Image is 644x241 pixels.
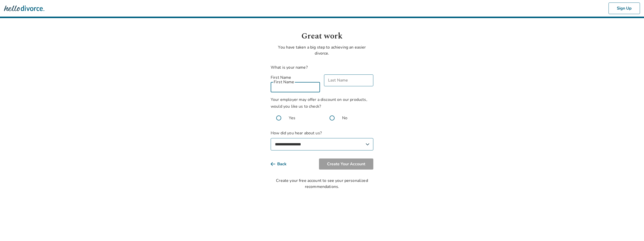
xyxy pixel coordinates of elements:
label: First Name [271,74,320,81]
span: No [342,115,347,121]
label: What is your name? [271,65,308,70]
p: You have taken a big step to achieving an easier divorce. [271,44,373,56]
select: How did you hear about us? [271,138,373,150]
iframe: Chat Widget [619,217,644,241]
label: How did you hear about us? [271,130,373,150]
button: Create Your Account [319,158,373,170]
span: Your employer may offer a discount on our products, would you like us to check? [271,97,367,109]
img: Hello Divorce Logo [4,3,44,13]
div: Create your free account to see your personalized recommendations. [271,178,373,190]
button: Sign Up [609,3,640,14]
h1: Great work [271,30,373,42]
span: Yes [289,115,295,121]
button: Back [271,158,295,170]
